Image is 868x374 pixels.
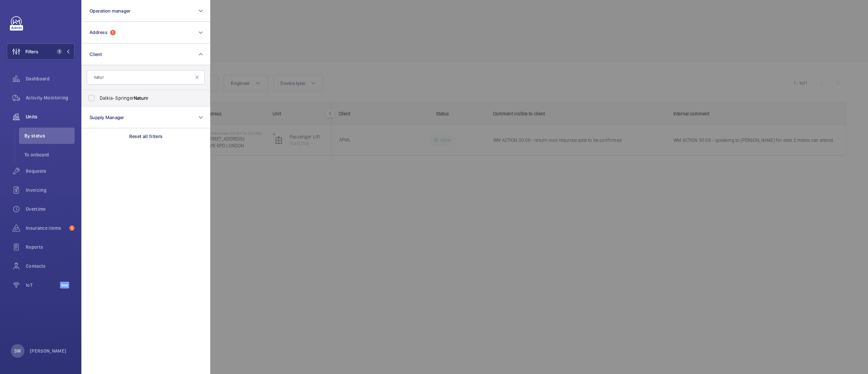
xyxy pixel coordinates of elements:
span: Requests [26,168,75,174]
span: 1 [57,49,62,54]
span: Insurance items [26,225,66,231]
span: Activity Monitoring [26,94,75,101]
span: 5 [69,225,75,231]
span: Units [26,113,75,120]
span: Filters [25,48,38,55]
p: SW [14,348,21,354]
p: [PERSON_NAME] [30,348,66,354]
span: To onboard [24,151,75,158]
span: Dashboard [26,75,75,82]
span: Beta [60,282,69,288]
span: Invoicing [26,187,75,193]
span: Contacts [26,263,75,269]
span: By status [24,132,75,139]
span: Overtime [26,206,75,212]
button: Filters1 [7,43,75,60]
span: IoT [26,282,60,288]
span: Reports [26,244,75,250]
